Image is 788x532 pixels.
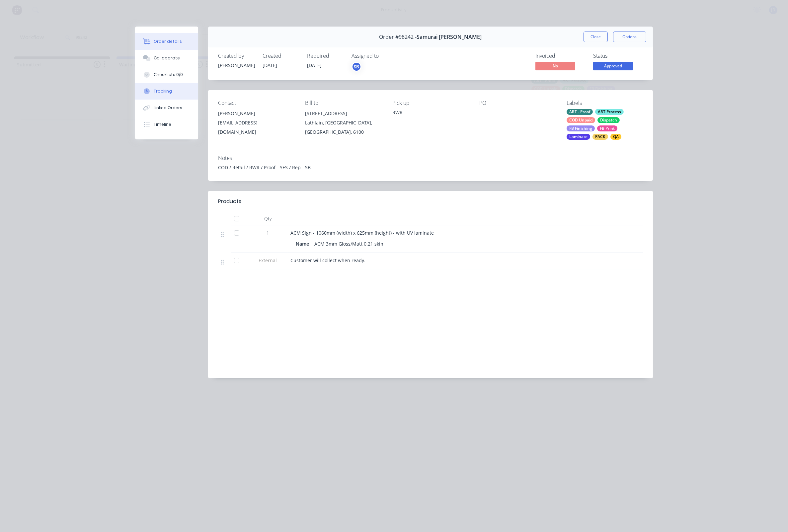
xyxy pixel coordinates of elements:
div: Bill to [305,100,381,106]
button: Close [584,32,608,42]
div: Lathlain, [GEOGRAPHIC_DATA], [GEOGRAPHIC_DATA], 6100 [305,118,381,137]
div: Dispatch [597,117,620,123]
div: [PERSON_NAME] [218,109,294,118]
span: [DATE] [263,62,277,68]
div: Labels [567,100,643,106]
div: Status [593,53,643,59]
button: Linked Orders [135,100,198,116]
div: [STREET_ADDRESS] [305,109,381,118]
div: Order details [154,38,182,44]
div: Notes [218,155,643,161]
div: Linked Orders [154,105,182,111]
span: Customer will collect when ready. [290,257,365,264]
span: Approved [593,62,633,70]
div: QA [610,134,621,140]
span: [DATE] [307,62,322,68]
button: Order details [135,33,198,50]
div: Laminate [567,134,590,140]
div: Name [296,239,312,249]
div: COD / Retail / RWR / Proof - YES / Rep - SB [218,164,643,171]
div: Pick up [392,100,469,106]
span: Order #98242 - [379,34,417,40]
div: PACK [592,134,608,140]
span: 1 [267,229,269,236]
div: Assigned to [352,53,418,59]
button: Approved [593,62,633,72]
div: RWR [392,109,469,116]
div: Created [263,53,299,59]
div: [STREET_ADDRESS]Lathlain, [GEOGRAPHIC_DATA], [GEOGRAPHIC_DATA], 6100 [305,109,381,137]
div: Checklists 0/0 [154,72,183,78]
div: Collaborate [154,55,180,61]
button: Collaborate [135,50,198,66]
span: Samurai [PERSON_NAME] [417,34,482,40]
div: Timeline [154,121,171,127]
div: [PERSON_NAME][EMAIL_ADDRESS][DOMAIN_NAME] [218,109,294,137]
div: ACM 3mm Gloss/Matt 0.21 skin [312,239,386,249]
div: Tracking [154,88,172,94]
span: No [535,62,575,70]
div: Products [218,197,241,205]
div: Contact [218,100,294,106]
div: ART Process [595,109,624,115]
button: Checklists 0/0 [135,66,198,83]
div: Required [307,53,344,59]
button: Timeline [135,116,198,133]
div: [PERSON_NAME] [218,62,255,69]
div: Invoiced [535,53,585,59]
div: FB Print [597,125,617,131]
div: Qty [248,212,288,225]
div: FB Finishing [567,125,595,131]
button: Options [613,32,646,42]
button: SB [352,62,361,72]
span: ACM Sign - 1060mm (width) x 625mm (height) - with UV laminate [290,230,434,236]
span: External [251,257,285,264]
div: PO [479,100,556,106]
div: ART - Proof [567,109,593,115]
div: [EMAIL_ADDRESS][DOMAIN_NAME] [218,118,294,137]
div: Created by [218,53,255,59]
button: Tracking [135,83,198,100]
div: COD Unpaid [567,117,595,123]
